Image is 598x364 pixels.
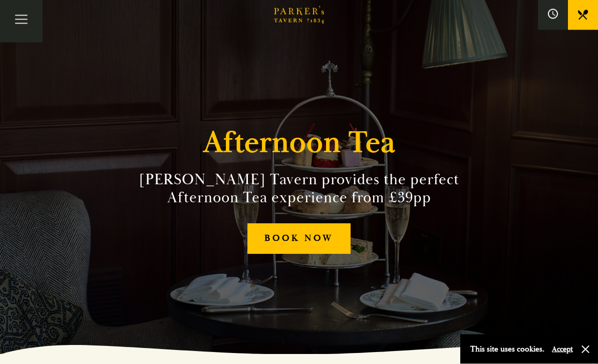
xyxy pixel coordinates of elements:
p: This site uses cookies. [470,342,544,356]
a: BOOK NOW [247,224,351,254]
h2: [PERSON_NAME] Tavern provides the perfect Afternoon Tea experience from £39pp [111,172,487,208]
button: Close and accept [580,344,590,354]
button: Accept [552,344,573,354]
h1: Afternoon Tea [203,126,395,162]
